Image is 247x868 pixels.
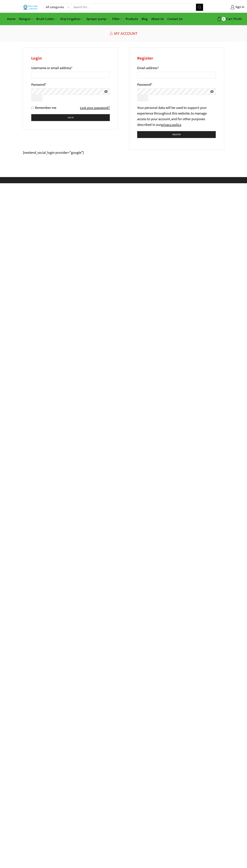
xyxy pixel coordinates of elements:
[124,15,140,23] a: Products
[80,105,110,111] a: Lost your password?
[35,105,56,111] span: Remember me
[31,107,34,109] input: Remember me
[114,30,138,37] span: My Account
[233,16,235,22] span: ₹
[137,131,216,138] button: Register
[137,95,148,101] button: Show password
[233,16,242,22] bdi: 0.00
[207,16,242,22] a: 0 Cart ₹0.00
[196,4,203,11] button: Search button
[72,4,196,11] input: Search for...
[149,15,166,23] a: About Us
[234,5,244,10] span: Sign in
[59,15,85,23] a: Drip Irrigation
[35,15,58,23] a: Brush Cutter
[137,56,216,61] h2: Register
[137,82,152,87] label: Password
[5,15,17,23] a: Home
[31,95,43,101] button: Show password
[222,17,225,21] span: 0
[23,150,224,156] p: [nextend_social_login provider=”google”]
[31,56,110,61] h2: Login
[137,65,159,71] label: Email address
[31,114,110,121] button: Log in
[85,15,110,23] a: Sprayer pump
[225,17,233,21] span: Cart
[209,4,244,10] a: Sign in
[161,122,181,128] a: privacy policy
[31,82,46,87] label: Password
[17,15,35,23] a: Raingun
[111,15,124,23] a: Filter
[166,15,184,23] a: Contact Us
[137,105,216,128] p: Your personal data will be used to support your experience throughout this website, to manage acc...
[31,65,72,71] label: Username or email address
[140,15,149,23] a: Blog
